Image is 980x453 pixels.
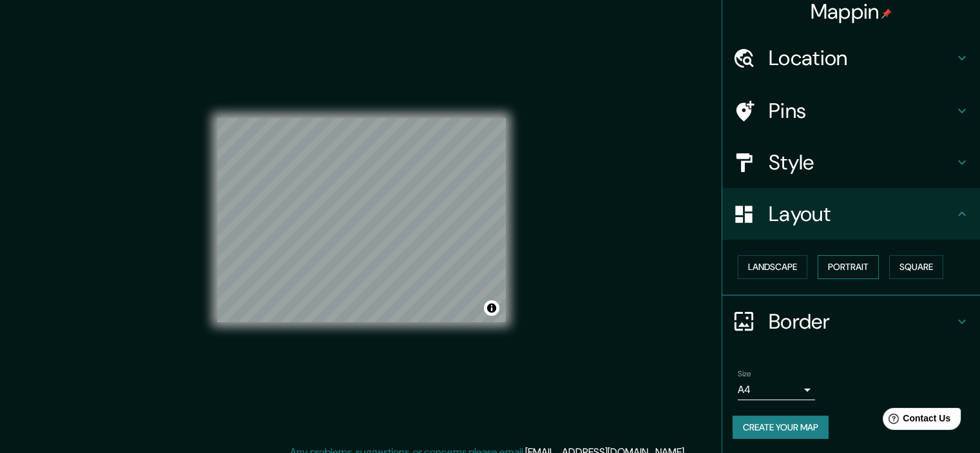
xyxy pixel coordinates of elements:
div: Layout [722,188,980,240]
canvas: Map [217,118,506,322]
h4: Layout [769,201,954,227]
div: Pins [722,85,980,137]
button: Portrait [818,255,879,279]
button: Create your map [733,416,829,439]
button: Toggle attribution [484,300,499,316]
label: Size [738,368,751,379]
h4: Style [769,149,954,175]
div: Location [722,32,980,84]
div: A4 [738,380,815,400]
h4: Location [769,45,954,71]
div: Border [722,296,980,347]
button: Square [889,255,943,279]
div: Style [722,137,980,188]
img: pin-icon.png [881,8,892,19]
h4: Pins [769,98,954,124]
button: Landscape [738,255,807,279]
h4: Border [769,309,954,334]
iframe: Help widget launcher [865,403,966,439]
